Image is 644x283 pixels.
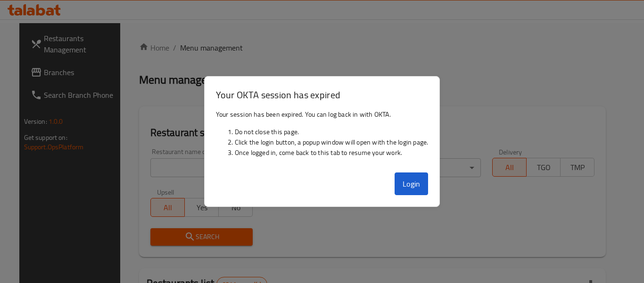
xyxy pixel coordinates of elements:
div: Your session has been expired. You can log back in with OKTA. [205,105,440,169]
li: Click the login button, a popup window will open with the login page. [235,137,429,147]
h3: Your OKTA session has expired [216,88,429,102]
li: Once logged in, come back to this tab to resume your work. [235,147,429,158]
li: Do not close this page. [235,127,429,137]
button: Login [395,172,429,195]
